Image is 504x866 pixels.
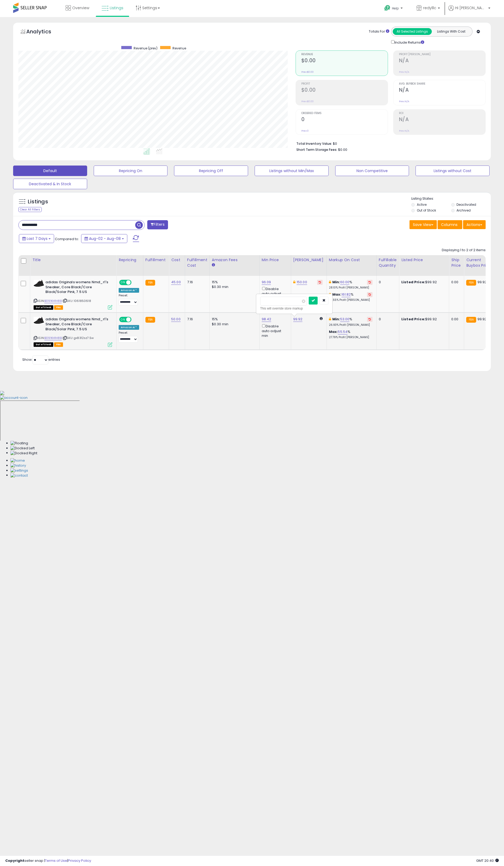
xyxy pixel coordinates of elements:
[32,257,114,263] div: Title
[332,280,340,285] b: Min:
[18,207,42,212] div: Clear All Filters
[187,317,206,322] div: 7.16
[119,257,141,263] div: Repricing
[301,87,388,94] h2: $0.00
[332,317,340,322] b: Min:
[301,83,388,85] span: Profit
[171,280,181,285] a: 45.00
[379,257,397,268] div: Fulfillable Quantity
[119,294,139,306] div: Preset:
[147,220,168,229] button: Filters
[62,299,91,303] span: | SKU: 1061850618
[332,292,342,297] b: Max:
[417,202,427,207] label: Active
[296,140,482,146] li: $0
[13,179,87,189] button: Deactivated & In Stock
[34,305,53,310] span: All listings that are currently out of stock and unavailable for purchase on Amazon
[477,317,487,322] span: 99.92
[54,305,63,310] span: FBA
[119,331,139,343] div: Preset:
[338,329,348,334] a: 55.54
[55,236,79,241] span: Compared to:
[171,257,183,263] div: Cost
[54,342,63,347] span: FBA
[28,198,48,205] h5: Listings
[94,166,168,176] button: Repricing On
[329,280,372,290] div: %
[262,286,287,301] div: Disable auto adjust min
[10,463,26,468] img: History
[301,53,388,56] span: Revenue
[329,323,372,327] p: 26.93% Profit [PERSON_NAME]
[34,317,44,324] img: 31Gy+aJ2wWL._SL40_.jpg
[335,166,409,176] button: Non Competitive
[89,236,121,241] span: Aug-02 - Aug-08
[369,29,389,34] div: Totals For
[10,451,37,456] img: Docked Right
[45,317,109,333] b: adidas Originals womens Nmd_r1's Sneaker, Core Black/Core Black/Solar Pink, 7.5 US
[260,306,328,311] div: This will override store markup
[466,317,476,323] small: FBA
[416,166,490,176] button: Listings without Cost
[455,5,487,11] span: Hi [PERSON_NAME]
[301,129,309,132] small: Prev: 0
[212,285,255,289] div: $0.30 min
[399,53,485,56] span: Profit [PERSON_NAME]
[342,292,351,297] a: 161.82
[22,357,60,362] span: Show: entries
[212,317,255,322] div: 15%
[384,5,391,11] i: Get Help
[301,58,388,65] h2: $0.00
[293,317,303,322] a: 99.92
[401,317,445,322] div: $99.92
[338,147,347,152] span: $0.00
[448,5,490,17] a: Hi [PERSON_NAME]
[401,280,425,285] b: Listed Price:
[423,5,436,11] span: redylllc
[134,46,157,50] span: Revenue (prev)
[399,70,409,74] small: Prev: N/A
[329,257,374,263] div: Markup on Cost
[19,234,54,243] button: Last 7 Days
[451,280,460,285] div: 0.00
[262,257,289,263] div: Min Price
[212,322,255,327] div: $0.30 min
[262,323,287,338] div: Disable auto adjust min
[329,336,372,339] p: 27.79% Profit [PERSON_NAME]
[392,6,399,11] span: Help
[171,317,181,322] a: 50.00
[119,288,139,293] div: Amazon AI *
[172,46,186,50] span: Revenue
[301,100,314,103] small: Prev: $0.00
[379,280,395,285] div: 0
[44,299,62,303] a: B091KH1H8B
[399,83,485,85] span: Avg. Buybox Share
[10,441,28,446] img: Floating
[477,280,487,285] span: 99.92
[301,116,388,123] h2: 0
[13,166,87,176] button: Default
[255,166,329,176] button: Listings without Min/Max
[34,280,44,287] img: 31Gy+aJ2wWL._SL40_.jpg
[174,166,248,176] button: Repricing Off
[212,280,255,285] div: 15%
[145,280,155,286] small: FBA
[34,317,112,346] div: ASIN:
[329,317,372,327] div: %
[456,202,476,207] label: Deactivated
[399,116,485,123] h2: N/A
[451,317,460,322] div: 0.00
[329,329,372,339] div: %
[466,280,476,286] small: FBA
[10,473,28,478] img: Contact
[401,280,445,285] div: $99.92
[26,28,61,37] h5: Analytics
[387,39,430,45] div: Include Returns
[145,317,155,323] small: FBA
[297,280,307,285] a: 150.00
[340,317,350,322] a: 53.00
[329,329,338,334] b: Max:
[456,208,471,213] label: Archived
[393,28,432,35] button: All Selected Listings
[441,222,458,227] span: Columns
